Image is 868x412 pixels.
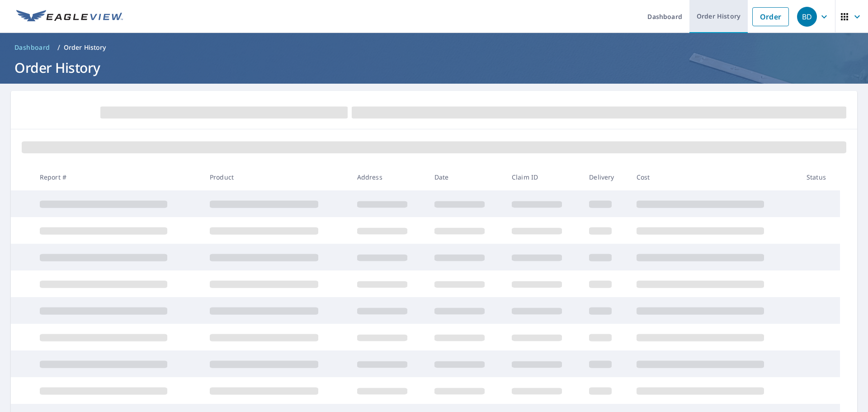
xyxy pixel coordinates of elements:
[752,7,789,26] a: Order
[11,40,54,55] a: Dashboard
[203,164,350,190] th: Product
[350,164,427,190] th: Address
[64,43,106,52] p: Order History
[797,7,817,27] div: BD
[14,43,50,52] span: Dashboard
[16,10,123,24] img: EV Logo
[33,164,203,190] th: Report #
[11,58,857,77] h1: Order History
[427,164,505,190] th: Date
[57,42,60,53] li: /
[629,164,799,190] th: Cost
[11,40,857,55] nav: breadcrumb
[799,164,840,190] th: Status
[505,164,582,190] th: Claim ID
[582,164,629,190] th: Delivery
